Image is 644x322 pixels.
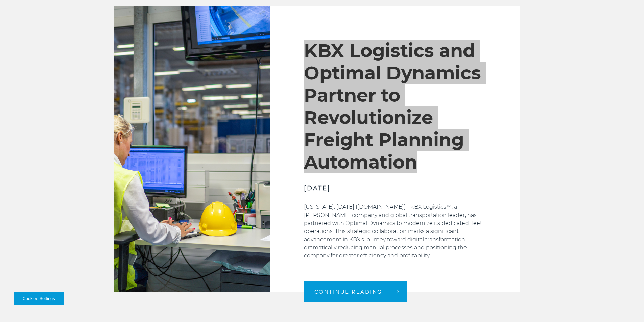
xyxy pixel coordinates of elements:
[304,40,486,173] h2: KBX Logistics and Optimal Dynamics Partner to Revolutionize Freight Planning Automation
[304,183,486,193] h3: [DATE]
[314,289,382,294] span: Continue Reading
[304,281,407,302] a: Continue Reading arrow arrow
[304,203,486,260] p: [US_STATE], [DATE] ([DOMAIN_NAME]) - KBX Logistics™, a [PERSON_NAME] company and global transport...
[14,292,64,305] button: Cookies Settings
